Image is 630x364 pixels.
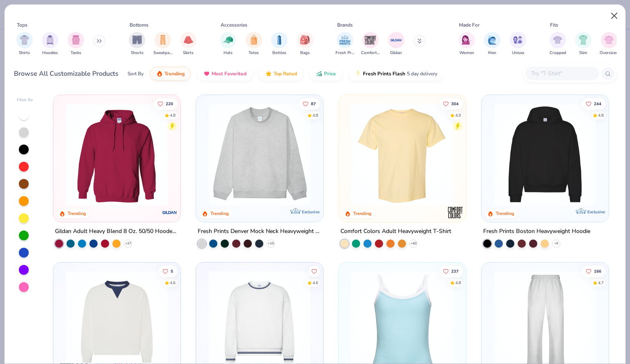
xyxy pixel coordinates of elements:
button: filter button [246,32,262,56]
img: e55d29c3-c55d-459c-bfd9-9b1c499ab3c6 [457,103,568,206]
span: + 10 [268,241,274,246]
button: Most Favorited [197,67,253,81]
img: 91acfc32-fd48-4d6b-bdad-a4c1a30ac3fc [490,103,600,206]
div: filter for Totes [246,32,262,56]
span: 5 day delivery [407,69,437,79]
img: Shirts Image [20,35,29,45]
div: Tops [17,21,27,29]
div: 4.8 [598,112,604,118]
button: filter button [388,32,404,56]
span: + 37 [125,241,131,246]
img: Sweatpants Image [158,35,167,45]
img: Comfort Colors logo [447,204,463,221]
img: Gildan logo [162,204,178,221]
button: Trending [150,67,191,81]
div: Fits [550,21,558,29]
button: filter button [361,32,380,56]
img: Comfort Colors Image [364,34,377,46]
span: 87 [311,102,316,106]
img: 01756b78-01f6-4cc6-8d8a-3c30c1a0c8ac [62,103,172,206]
span: Top Rated [274,70,297,77]
button: filter button [459,32,475,56]
button: filter button [220,32,236,56]
div: Fresh Prints Denver Mock Neck Heavyweight Sweatshirt [198,226,322,237]
button: filter button [550,32,566,56]
div: 4.7 [598,280,604,286]
span: Exclusive [587,209,605,215]
button: Price [310,67,342,81]
div: filter for Tanks [68,32,84,56]
button: filter button [575,32,591,56]
img: Slim Image [579,35,588,45]
div: filter for Men [484,32,500,56]
div: filter for Bags [297,32,313,56]
span: Hats [224,50,233,56]
div: filter for Oversized [600,32,618,56]
div: filter for Bottles [271,32,288,56]
div: Bottoms [130,21,148,29]
span: Slim [579,50,587,56]
img: 029b8af0-80e6-406f-9fdc-fdf898547912 [347,103,458,206]
img: trending.gif [156,70,163,77]
button: Top Rated [259,67,303,81]
span: + 9 [554,241,558,246]
img: Oversized Image [604,35,614,45]
div: filter for Shorts [129,32,145,56]
div: Sort By [128,70,144,77]
div: 4.8 [313,112,318,118]
img: Bags Image [300,35,309,45]
img: Cropped Image [553,35,562,45]
div: 4.6 [313,280,318,286]
div: 4.6 [170,280,176,286]
div: Brands [337,21,353,29]
div: filter for Hats [220,32,236,56]
img: Bottles Image [275,35,284,45]
img: Tanks Image [71,35,80,45]
img: Gildan Image [390,34,402,46]
img: Hoodies Image [46,35,55,45]
div: 4.8 [455,280,461,286]
div: filter for Gildan [388,32,404,56]
div: Accessories [221,21,247,29]
button: filter button [510,32,526,56]
button: Like [439,98,463,109]
span: Shorts [131,50,144,56]
div: filter for Cropped [550,32,566,56]
span: 244 [594,102,601,106]
div: filter for Fresh Prints [336,32,354,56]
button: Close [607,8,622,24]
div: filter for Slim [575,32,591,56]
div: filter for Sweatpants [153,32,172,56]
span: Comfort Colors [361,50,380,56]
div: filter for Hoodies [42,32,58,56]
span: Shirts [19,50,30,56]
div: filter for Shirts [16,32,33,56]
span: Most Favorited [212,70,247,77]
span: 5 [171,269,173,273]
span: 220 [166,102,173,106]
img: TopRated.gif [265,70,272,77]
button: filter button [16,32,33,56]
span: Gildan [390,50,402,56]
button: filter button [484,32,500,56]
span: Hoodies [42,50,58,56]
div: filter for Skirts [180,32,196,56]
button: filter button [68,32,84,56]
button: filter button [600,32,618,56]
div: filter for Women [459,32,475,56]
button: filter button [129,32,145,56]
img: Fresh Prints Image [339,34,351,46]
img: Women Image [462,35,471,45]
span: Bags [300,50,310,56]
input: Try "T-Shirt" [530,69,593,78]
div: 4.9 [455,112,461,118]
div: 4.8 [170,112,176,118]
span: Women [459,50,474,56]
span: Cropped [550,50,566,56]
button: Like [582,265,605,277]
div: filter for Unisex [510,32,526,56]
span: Price [324,70,336,77]
button: filter button [336,32,354,56]
img: Totes Image [249,35,258,45]
button: Like [299,98,320,109]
